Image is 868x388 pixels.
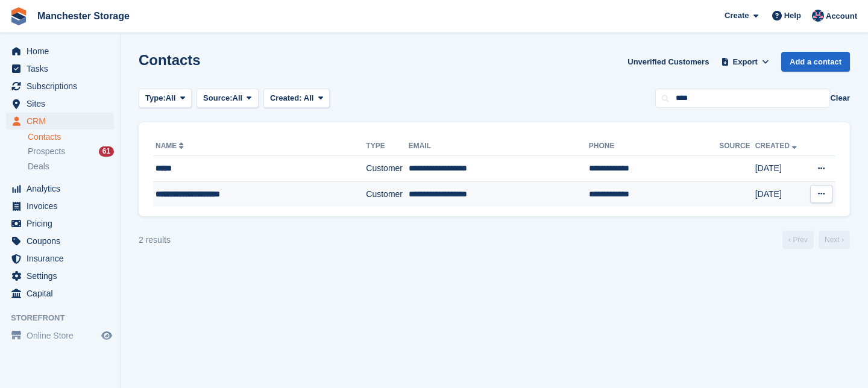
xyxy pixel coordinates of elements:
h1: Contacts [139,52,201,68]
th: Source [719,137,755,156]
button: Clear [830,92,850,104]
a: Previous [782,231,814,249]
span: Source: [203,92,232,104]
td: Customer [366,156,408,182]
a: menu [6,268,114,284]
span: Pricing [27,215,99,232]
span: Help [784,10,801,22]
span: Sites [27,95,99,112]
a: menu [6,215,114,232]
a: Next [819,231,850,249]
nav: Page [780,231,852,249]
a: menu [6,250,114,267]
td: [DATE] [755,156,807,182]
a: Created [755,142,799,150]
span: Export [733,56,758,68]
div: 2 results [139,234,171,246]
button: Source: All [197,89,259,108]
button: Created: All [263,89,330,108]
a: menu [6,78,114,95]
a: Deals [28,160,114,173]
span: CRM [27,113,99,130]
span: Tasks [27,60,99,77]
button: Export [719,52,772,72]
a: menu [6,233,114,249]
a: Contacts [28,131,114,143]
div: 61 [99,146,114,157]
td: Customer [366,181,408,207]
span: Invoices [27,198,99,214]
span: Subscriptions [27,78,99,95]
span: Create [725,10,749,22]
a: Manchester Storage [33,6,134,26]
a: Preview store [99,328,114,343]
span: Coupons [27,233,99,249]
a: Add a contact [781,52,850,72]
span: Prospects [28,146,65,157]
span: All [166,92,176,104]
a: menu [6,285,114,302]
span: All [233,92,243,104]
a: Prospects 61 [28,145,114,158]
span: Created: [270,93,302,102]
button: Type: All [139,89,192,108]
a: menu [6,180,114,197]
th: Type [366,137,408,156]
a: menu [6,198,114,214]
td: [DATE] [755,181,807,207]
span: Capital [27,285,99,302]
a: menu [6,60,114,77]
span: Settings [27,268,99,284]
span: Analytics [27,180,99,197]
span: Insurance [27,250,99,267]
span: Deals [28,161,49,172]
a: menu [6,95,114,112]
a: Name [156,142,186,150]
a: menu [6,327,114,344]
span: Online Store [27,327,99,344]
img: stora-icon-8386f47178a22dfd0bd8f6a31ec36ba5ce8667c1dd55bd0f319d3a0aa187defe.svg [10,7,28,25]
span: Type: [145,92,166,104]
span: All [304,93,314,102]
a: menu [6,113,114,130]
span: Storefront [11,312,120,324]
th: Email [409,137,589,156]
th: Phone [589,137,720,156]
a: Unverified Customers [623,52,714,72]
span: Home [27,43,99,60]
span: Account [826,10,857,22]
a: menu [6,43,114,60]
